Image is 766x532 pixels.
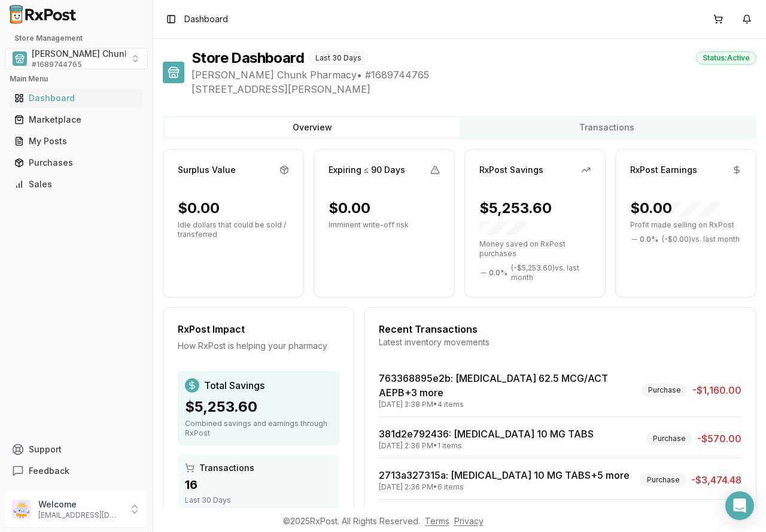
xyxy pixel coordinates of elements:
[646,432,692,445] div: Purchase
[10,130,143,152] a: My Posts
[379,336,741,348] div: Latest inventory movements
[178,340,339,352] div: How RxPost is helping your pharmacy
[178,199,220,218] div: $0.00
[5,153,148,172] button: Purchases
[460,118,754,137] button: Transactions
[692,383,741,397] span: -$1,160.00
[178,322,339,336] div: RxPost Impact
[5,48,148,69] button: Select a view
[5,175,148,194] button: Sales
[14,135,138,147] div: My Posts
[5,34,148,43] h2: Store Management
[14,114,138,126] div: Marketplace
[10,109,143,130] a: Marketplace
[329,199,370,218] div: $0.00
[191,82,756,96] span: [STREET_ADDRESS][PERSON_NAME]
[185,476,332,493] div: 16
[5,89,148,108] button: Dashboard
[379,372,608,399] a: 763368895e2b: [MEDICAL_DATA] 62.5 MCG/ACT AEPB+3 more
[12,500,31,519] img: User avatar
[178,164,236,176] div: Surplus Value
[511,263,591,282] span: ( - $5,253.60 ) vs. last month
[640,473,686,487] div: Purchase
[29,465,69,477] span: Feedback
[32,48,173,60] span: [PERSON_NAME] Chunk Pharmacy
[454,516,484,526] a: Privacy
[309,51,368,65] div: Last 30 Days
[5,439,148,460] button: Support
[329,164,405,176] div: Expiring ≤ 90 Days
[479,239,591,259] p: Money saved on RxPost purchases
[10,74,143,84] h2: Main Menu
[38,510,121,520] p: [EMAIL_ADDRESS][DOMAIN_NAME]
[10,87,143,109] a: Dashboard
[5,132,148,151] button: My Posts
[191,48,304,68] h1: Store Dashboard
[696,51,756,65] div: Status: Active
[14,178,138,190] div: Sales
[185,495,332,505] div: Last 30 Days
[379,469,630,481] a: 2713a327315a: [MEDICAL_DATA] 10 MG TABS+5 more
[10,174,143,195] a: Sales
[725,491,754,520] div: Open Intercom Messenger
[185,397,332,417] div: $5,253.60
[184,13,228,25] nav: breadcrumb
[640,235,658,244] span: 0.0 %
[199,462,254,474] span: Transactions
[32,60,82,69] span: # 1689744765
[630,199,720,218] div: $0.00
[697,431,741,446] span: -$570.00
[14,92,138,104] div: Dashboard
[691,473,741,487] span: -$3,474.48
[379,482,630,492] div: [DATE] 2:36 PM • 6 items
[379,441,594,451] div: [DATE] 2:36 PM • 1 items
[642,384,688,397] div: Purchase
[425,516,449,526] a: Terms
[489,268,507,278] span: 0.0 %
[5,5,81,24] img: RxPost Logo
[191,68,756,82] span: [PERSON_NAME] Chunk Pharmacy • # 1689744765
[38,498,121,510] p: Welcome
[379,428,594,440] a: 381d2e792436: [MEDICAL_DATA] 10 MG TABS
[379,400,637,409] div: [DATE] 2:38 PM • 4 items
[379,322,741,336] div: Recent Transactions
[329,220,440,230] p: Imminent write-off risk
[185,419,332,438] div: Combined savings and earnings through RxPost
[14,157,138,169] div: Purchases
[10,152,143,174] a: Purchases
[5,110,148,129] button: Marketplace
[184,13,228,25] span: Dashboard
[630,220,741,230] p: Profit made selling on RxPost
[178,220,289,239] p: Idle dollars that could be sold / transferred
[662,235,740,244] span: ( - $0.00 ) vs. last month
[165,118,460,137] button: Overview
[204,378,265,393] span: Total Savings
[630,164,697,176] div: RxPost Earnings
[5,460,148,482] button: Feedback
[479,199,591,237] div: $5,253.60
[479,164,543,176] div: RxPost Savings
